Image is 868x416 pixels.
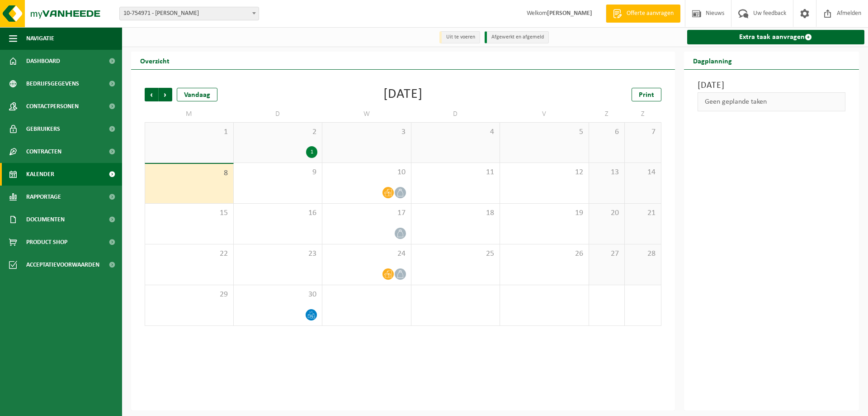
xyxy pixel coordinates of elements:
[632,88,661,101] a: Print
[327,249,406,259] span: 24
[327,208,406,218] span: 17
[589,106,625,122] td: Z
[306,146,317,158] div: 1
[150,208,229,218] span: 15
[416,127,495,137] span: 4
[238,127,318,137] span: 2
[327,167,406,177] span: 10
[238,290,318,300] span: 30
[26,253,99,276] span: Acceptatievoorwaarden
[26,231,67,253] span: Product Shop
[177,88,217,101] div: Vandaag
[629,167,656,177] span: 14
[150,290,229,300] span: 29
[500,106,589,122] td: V
[150,168,229,178] span: 8
[625,106,661,122] td: Z
[26,95,79,118] span: Contactpersonen
[606,5,680,23] a: Offerte aanvragen
[26,208,65,231] span: Documenten
[26,50,60,72] span: Dashboard
[150,249,229,259] span: 22
[505,167,584,177] span: 12
[26,163,54,186] span: Kalender
[238,249,318,259] span: 23
[505,249,584,259] span: 26
[238,167,318,177] span: 9
[505,127,584,137] span: 5
[26,118,60,140] span: Gebruikers
[594,208,620,218] span: 20
[505,208,584,218] span: 19
[411,106,500,122] td: D
[383,88,423,101] div: [DATE]
[322,106,411,122] td: W
[624,9,676,18] span: Offerte aanvragen
[26,72,79,95] span: Bedrijfsgegevens
[26,140,61,163] span: Contracten
[629,127,656,137] span: 7
[159,88,172,101] span: Volgende
[26,27,54,50] span: Navigatie
[639,91,654,99] span: Print
[131,52,179,69] h2: Overzicht
[145,106,234,122] td: M
[698,92,846,111] div: Geen geplande taken
[416,208,495,218] span: 18
[594,249,620,259] span: 27
[26,186,61,208] span: Rapportage
[684,52,741,69] h2: Dagplanning
[629,249,656,259] span: 28
[120,7,259,20] span: 10-754971 - VAN TWEMBEKE KURT - ZOTTEGEM
[5,396,151,416] iframe: chat widget
[485,31,549,43] li: Afgewerkt en afgemeld
[547,10,592,17] strong: [PERSON_NAME]
[327,127,406,137] span: 3
[698,79,846,92] h3: [DATE]
[629,208,656,218] span: 21
[416,167,495,177] span: 11
[234,106,323,122] td: D
[150,127,229,137] span: 1
[439,31,480,43] li: Uit te voeren
[119,7,259,20] span: 10-754971 - VAN TWEMBEKE KURT - ZOTTEGEM
[238,208,318,218] span: 16
[594,127,620,137] span: 6
[594,167,620,177] span: 13
[416,249,495,259] span: 25
[145,88,158,101] span: Vorige
[687,30,865,44] a: Extra taak aanvragen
